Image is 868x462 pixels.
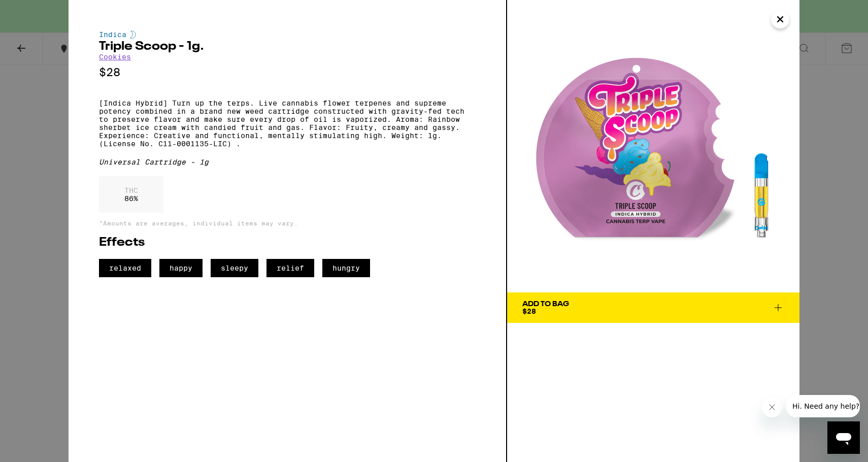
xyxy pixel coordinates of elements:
iframe: Button to launch messaging window [827,421,860,454]
div: Indica [99,30,476,39]
a: Cookies [99,53,131,61]
button: Add To Bag$28 [507,292,799,323]
span: $28 [522,307,536,315]
p: [Indica Hybrid] Turn up the terps. Live cannabis flower terpenes and supreme potency combined in ... [99,99,476,148]
span: relief [266,259,314,277]
iframe: Close message [762,397,782,417]
div: Add To Bag [522,301,569,308]
span: hungry [322,259,370,277]
h2: Triple Scoop - 1g. [99,41,476,53]
p: *Amounts are averages, individual items may vary. [99,220,476,226]
div: 86 % [99,176,163,213]
span: happy [159,259,203,277]
iframe: Message from company [786,395,860,417]
div: Universal Cartridge - 1g [99,158,476,166]
span: sleepy [211,259,258,277]
button: Close [771,10,789,28]
p: THC [124,186,138,194]
p: $28 [99,66,476,79]
h2: Effects [99,237,476,249]
img: indicaColor.svg [130,30,136,39]
span: relaxed [99,259,151,277]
